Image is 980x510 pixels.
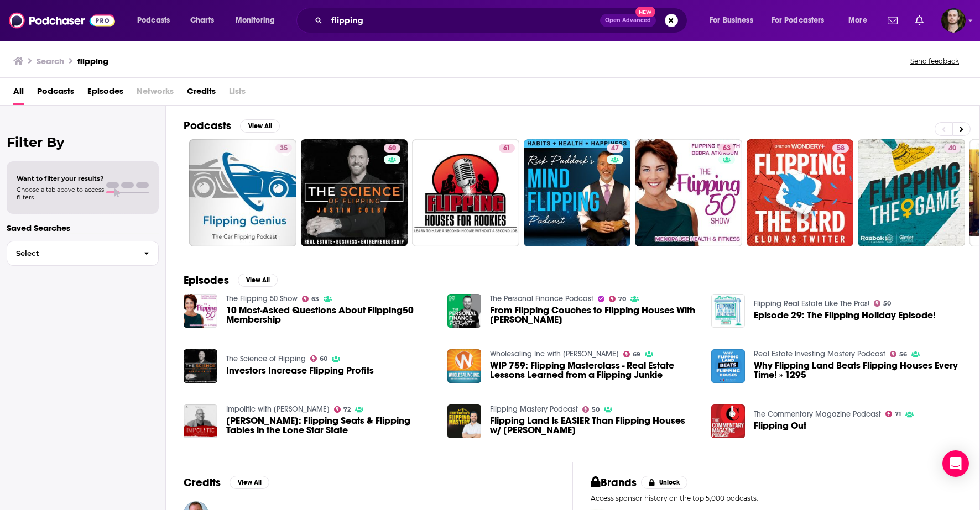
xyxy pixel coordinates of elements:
img: From Flipping Couches to Flipping Houses With Ryan Pineda [447,294,481,328]
span: 10 Most-Asked Questions About Flipping50 Membership [226,306,434,324]
button: open menu [129,12,184,29]
div: Search podcasts, credits, & more... [307,8,698,33]
a: Flipping Real Estate Like The Pros! [754,299,869,308]
button: Unlock [641,476,688,489]
a: The Commentary Magazine Podcast [754,409,881,419]
span: Investors Increase Flipping Profits [226,366,374,375]
a: 40 [858,139,965,246]
span: 60 [320,356,327,361]
span: New [635,7,655,17]
span: Lists [229,82,246,105]
a: 50 [874,300,892,307]
span: [PERSON_NAME]: Flipping Seats & Flipping Tables in the Lone Star State [226,416,434,435]
a: Charts [183,12,221,29]
h2: Credits [184,476,221,490]
a: Flipping Land Is EASIER Than Flipping Houses w/ Jack Bosch [490,416,698,435]
span: 72 [343,407,351,412]
span: 56 [899,352,907,357]
img: Why Flipping Land Beats Flipping Houses Every Time! » 1295 [711,349,745,383]
a: 60 [301,139,408,246]
span: 61 [503,143,510,154]
a: 63 [718,144,735,153]
h2: Episodes [184,274,229,287]
h3: Search [37,56,64,66]
span: 35 [280,143,288,154]
button: open menu [764,12,841,29]
input: Search podcasts, credits, & more... [327,12,600,29]
span: Podcasts [137,13,170,28]
a: Podcasts [37,82,74,105]
a: 35 [189,139,296,246]
span: Networks [137,82,174,105]
span: 60 [388,143,396,154]
button: open menu [702,12,767,29]
a: PodcastsView All [184,119,280,133]
a: Why Flipping Land Beats Flipping Houses Every Time! » 1295 [754,361,962,380]
a: The Science of Flipping [226,354,306,364]
a: From Flipping Couches to Flipping Houses With Ryan Pineda [490,306,698,324]
button: Show profile menu [941,8,966,33]
span: Flipping Land Is EASIER Than Flipping Houses w/ [PERSON_NAME] [490,416,698,435]
a: WIP 759: Flipping Masterclass - Real Estate Lessons Learned from a Flipping Junkie [447,349,481,383]
a: Flipping Out [754,421,806,430]
span: 69 [633,352,640,357]
a: 63 [635,139,742,246]
a: 61 [412,139,519,246]
span: Logged in as OutlierAudio [941,8,966,33]
img: Investors Increase Flipping Profits [184,349,217,383]
a: Credits [187,82,216,105]
img: 10 Most-Asked Questions About Flipping50 Membership [184,294,217,328]
button: View All [238,274,278,287]
span: From Flipping Couches to Flipping Houses With [PERSON_NAME] [490,306,698,324]
a: 60 [310,355,328,362]
a: Episode 29: The Flipping Holiday Episode! [754,311,936,320]
a: 72 [334,406,351,413]
h2: Filter By [7,134,159,150]
span: 58 [837,143,845,154]
button: View All [240,119,280,133]
a: Show notifications dropdown [883,11,902,30]
button: Select [7,241,159,266]
h3: flipping [77,56,108,66]
a: Real Estate Investing Mastery Podcast [754,349,885,359]
img: Episode 29: The Flipping Holiday Episode! [711,294,745,328]
span: 47 [611,143,619,154]
a: Show notifications dropdown [911,11,928,30]
span: 63 [723,143,731,154]
span: Choose a tab above to access filters. [17,186,104,201]
a: 58 [832,144,849,153]
a: Flipping Land Is EASIER Than Flipping Houses w/ Jack Bosch [447,404,481,438]
a: 50 [582,406,600,413]
a: James Talarico: Flipping Seats & Flipping Tables in the Lone Star State [226,416,434,435]
p: Access sponsor history on the top 5,000 podcasts. [591,494,962,502]
a: CreditsView All [184,476,269,490]
a: 71 [885,411,901,417]
span: 71 [895,412,901,417]
a: Flipping Mastery Podcast [490,404,578,414]
a: 47 [524,139,631,246]
span: 63 [311,297,319,302]
div: Open Intercom Messenger [942,450,969,477]
a: Impolitic with John Heilemann [226,404,330,414]
a: WIP 759: Flipping Masterclass - Real Estate Lessons Learned from a Flipping Junkie [490,361,698,380]
span: All [13,82,24,105]
a: 69 [623,351,641,357]
a: 61 [499,144,515,153]
img: Flipping Out [711,404,745,438]
span: More [848,13,867,28]
button: Send feedback [907,56,962,66]
a: Episodes [87,82,123,105]
a: 56 [890,351,908,357]
span: Charts [190,13,214,28]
